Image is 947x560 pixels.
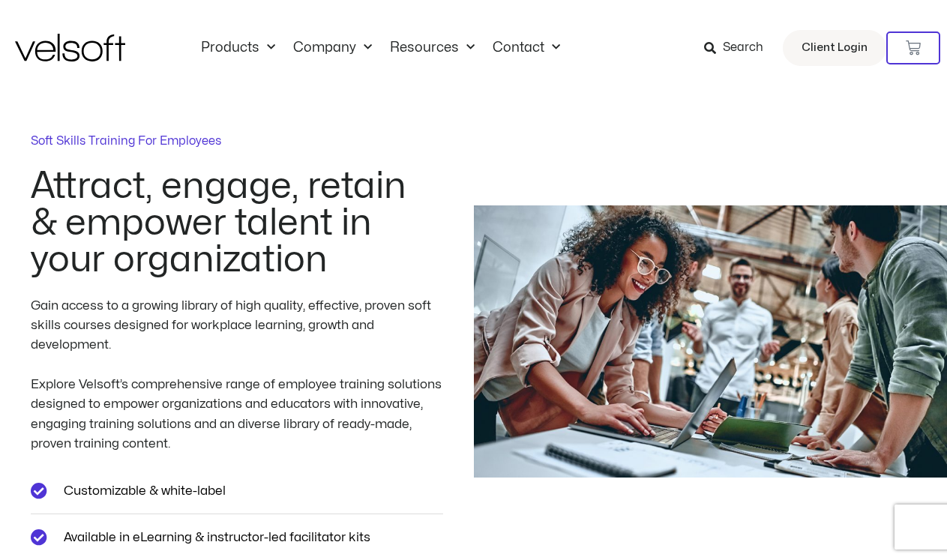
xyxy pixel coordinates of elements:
nav: Menu [192,40,569,56]
div: Gain access to a growing library of high quality, effective, proven soft skills courses designed ... [31,296,443,355]
a: Client Login [783,30,886,66]
a: CompanyMenu Toggle [284,40,381,56]
span: Search [723,38,763,58]
a: ContactMenu Toggle [484,40,569,56]
div: Explore Velsoft’s comprehensive range of employee training solutions designed to empower organiza... [31,375,443,454]
h2: Attract, engage, retain & empower talent in your organization [31,168,438,278]
a: Search [704,35,774,61]
a: ProductsMenu Toggle [192,40,284,56]
p: Soft Skills Training For Employees [31,132,443,150]
img: Velsoft Training Materials [15,34,125,61]
span: Available in eLearning & instructor-led facilitator kits [60,527,370,547]
span: Customizable & white-label [60,481,226,501]
span: Client Login [802,38,868,58]
a: ResourcesMenu Toggle [381,40,484,56]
